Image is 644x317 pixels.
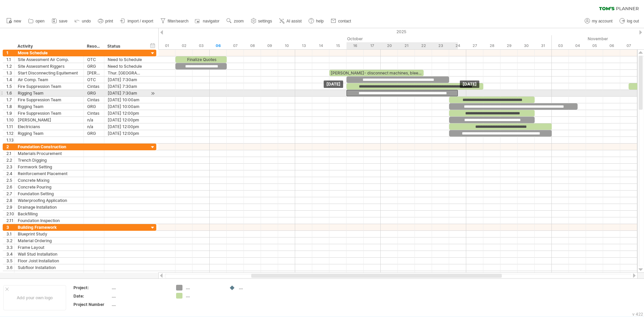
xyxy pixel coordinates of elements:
div: Waterproofing Application [18,197,80,204]
div: Tuesday, 7 October 2025 [227,42,244,49]
div: Formwork Setting [18,164,80,170]
div: .... [186,285,222,290]
div: 2.11 [6,217,14,224]
div: Project Number [73,302,110,307]
div: October 2025 [158,35,552,42]
div: 2.1 [6,150,14,157]
div: Project: [73,285,110,290]
span: help [316,19,324,23]
div: Site Assessment Riggers [18,63,80,69]
div: Friday, 3 October 2025 [193,42,210,49]
div: Drainage Installation [18,204,80,210]
div: Thursday, 6 November 2025 [603,42,620,49]
div: [DATE] 12:00pm [108,117,142,123]
a: log out [618,17,641,25]
div: 1.11 [6,123,14,130]
div: .... [239,285,275,290]
a: navigator [194,17,221,25]
div: Monday, 3 November 2025 [552,42,569,49]
div: Material Ordering [18,237,80,244]
span: save [59,19,67,23]
span: new [14,19,21,23]
span: settings [258,19,272,23]
div: Trench Digging [18,157,80,163]
div: Site Assessment Air Comp. [18,56,80,63]
div: n/a [87,117,101,123]
div: [PERSON_NAME]- disconnect machines, bleed airlines [329,70,424,76]
div: 1.12 [6,130,14,137]
div: 1.13 [6,137,14,143]
div: GRG [87,90,101,96]
div: Cintas [87,110,101,116]
a: contact [329,17,353,25]
div: Start Disconnecting Equitement [18,70,80,76]
span: my account [592,19,612,23]
div: Finalize Quotes [175,56,227,63]
div: 2 [6,144,14,150]
div: 1.1 [6,56,14,63]
div: 3 [6,224,14,230]
div: 2.10 [6,211,14,217]
div: Building Framework [18,224,80,230]
div: Wednesday, 8 October 2025 [244,42,261,49]
div: [DATE] 10:00am [108,103,142,110]
div: 1.6 [6,90,14,96]
div: 1.3 [6,70,14,76]
div: Wednesday, 15 October 2025 [329,42,346,49]
div: Thursday, 9 October 2025 [261,42,278,49]
div: Friday, 24 October 2025 [449,42,466,49]
div: Reinforcement Placement [18,170,80,177]
div: Monday, 20 October 2025 [381,42,398,49]
div: Concrete Pouring [18,184,80,190]
div: Fire Suppression Team [18,110,80,116]
span: filter/search [168,19,189,23]
div: 3.1 [6,231,14,237]
div: Thursday, 30 October 2025 [518,42,535,49]
div: Rigging Team [18,90,80,96]
a: zoom [225,17,246,25]
div: v 422 [632,312,643,317]
div: 1.10 [6,117,14,123]
div: Friday, 17 October 2025 [364,42,381,49]
div: .... [112,285,168,290]
div: Materials Procurement [18,150,80,157]
div: 1.5 [6,83,14,90]
div: 2.2 [6,157,14,163]
div: GRG [87,63,101,69]
div: Date: [73,293,110,299]
div: Floor Joist Installation [18,258,80,264]
div: .... [186,293,222,299]
div: Tuesday, 21 October 2025 [398,42,415,49]
div: Friday, 31 October 2025 [535,42,552,49]
div: 2.9 [6,204,14,210]
a: open [26,17,47,25]
div: Fire Suppression Team [18,97,80,103]
div: [DATE] 12:00pm [108,110,142,116]
div: 1.7 [6,97,14,103]
div: 2.5 [6,177,14,183]
div: Blueprint Study [18,231,80,237]
div: [DATE] [324,81,343,88]
div: Electricians [18,123,80,130]
span: log out [627,19,639,23]
a: settings [249,17,274,25]
span: print [105,19,113,23]
div: Cintas [87,97,101,103]
span: AI assist [286,19,302,23]
div: 1 [6,50,14,56]
div: Activity [17,43,80,50]
div: Resource [87,43,100,50]
div: GRG [87,130,101,137]
span: contact [338,19,351,23]
div: [DATE] 7:30am [108,76,142,83]
div: Monday, 27 October 2025 [466,42,483,49]
a: filter/search [159,17,191,25]
div: [DATE] 7:30am [108,90,142,96]
div: .... [112,302,168,307]
div: Rigging Team [18,130,80,137]
span: open [36,19,45,23]
div: 2.8 [6,197,14,204]
div: n/a [87,123,101,130]
div: 1.9 [6,110,14,116]
div: 3.3 [6,244,14,251]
